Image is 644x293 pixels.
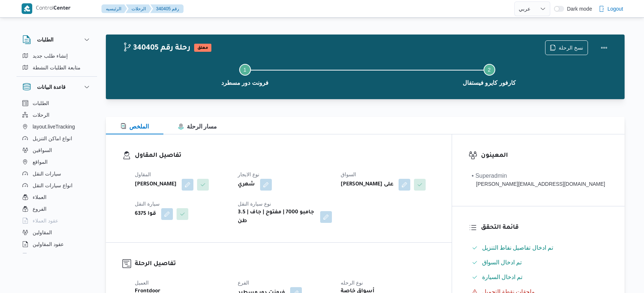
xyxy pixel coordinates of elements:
button: تم ادخال السيارة [469,271,608,283]
h3: تفاصيل المقاول [135,151,435,161]
span: • Superadmin mohamed.nabil@illa.com.eg [472,171,605,188]
div: • Superadmin [472,171,605,180]
span: تم ادخال تفاصيل نفاط التنزيل [482,245,554,251]
span: سيارات النقل [33,169,61,178]
span: Logout [607,4,623,13]
button: قاعدة البيانات [22,83,91,91]
span: الطلبات [33,99,49,108]
b: جامبو 7000 | مفتوح | جاف | 3.5 طن [238,208,315,226]
span: 2 [488,67,491,73]
span: انواع سيارات النقل [33,181,73,190]
div: قاعدة البيانات [16,97,97,256]
button: layout.liveTracking [19,121,94,133]
h2: 340405 رحلة رقم [123,44,190,53]
span: تم ادخال تفاصيل نفاط التنزيل [482,243,554,252]
button: كارفور كايرو فيستفال [367,55,611,93]
span: تم ادخال السيارة [482,274,523,280]
span: فرونت دور مسطرد [221,79,269,87]
button: الطلبات [19,97,94,109]
button: إنشاء طلب جديد [19,50,94,62]
button: الرئيسيه [101,4,127,13]
h3: قاعدة البيانات [37,83,66,91]
span: Dark mode [564,6,592,12]
span: المقاولين [33,228,52,237]
span: اجهزة التليفون [33,252,63,260]
span: عقود العملاء [33,216,58,225]
span: layout.liveTracking [33,122,75,131]
b: قوا 6375 [135,210,156,218]
button: انواع اماكن التنزيل [19,133,94,144]
b: [PERSON_NAME] على [341,180,393,189]
button: متابعة الطلبات النشطة [19,62,94,73]
h3: قائمة التحقق [481,223,608,233]
button: الفروع [19,203,94,215]
span: المواقع [33,158,48,166]
span: الفروع [33,205,47,213]
button: السواقين [19,144,94,156]
button: تم ادخال تفاصيل نفاط التنزيل [469,242,608,254]
span: المقاول [135,171,151,177]
span: كارفور كايرو فيستفال [463,79,516,87]
span: عقود المقاولين [33,240,64,249]
img: X8yXhbKr1z7QwAAAABJRU5ErkJggg== [22,3,32,14]
b: معلق [197,46,208,50]
h3: المعينون [481,151,608,161]
button: العملاء [19,191,94,203]
div: الطلبات [16,50,97,76]
h3: تفاصيل الرحلة [135,259,435,269]
button: الرحلات [126,4,152,13]
span: نسخ الرحلة [559,43,583,52]
button: المواقع [19,156,94,168]
span: تم ادخال السواق [482,259,522,265]
span: السواقين [33,146,52,155]
b: Center [53,6,71,12]
span: تم ادخال السيارة [482,273,523,282]
button: تم ادخال السواق [469,257,608,268]
span: نوع الايجار [238,171,259,177]
button: نسخ الرحلة [545,40,588,55]
b: [PERSON_NAME] [135,180,177,189]
h3: الطلبات [37,35,53,44]
span: إنشاء طلب جديد [33,51,68,60]
button: انواع سيارات النقل [19,180,94,191]
span: السواق [341,171,356,177]
button: 340405 رقم [150,4,184,13]
span: سيارة النقل [135,201,160,207]
span: العميل [135,280,149,286]
b: شهري [238,180,255,189]
span: 1 [244,67,247,73]
button: سيارات النقل [19,168,94,180]
span: انواع اماكن التنزيل [33,134,72,143]
span: معلق [194,44,211,52]
button: المقاولين [19,227,94,238]
span: نوع سيارة النقل [238,201,271,207]
button: فرونت دور مسطرد [123,55,367,93]
button: الرحلات [19,109,94,121]
button: Actions [597,40,611,55]
button: Logout [596,1,626,16]
div: [PERSON_NAME][EMAIL_ADDRESS][DOMAIN_NAME] [472,180,605,188]
button: عقود العملاء [19,215,94,227]
span: مسار الرحلة [178,123,217,130]
span: متابعة الطلبات النشطة [33,63,81,72]
span: نوع الرحله [341,280,363,286]
button: عقود المقاولين [19,238,94,250]
button: اجهزة التليفون [19,250,94,262]
button: الطلبات [22,35,91,44]
span: الرحلات [33,111,49,119]
span: الفرع [238,280,249,286]
span: تم ادخال السواق [482,258,522,267]
span: الملخص [121,123,149,130]
span: العملاء [33,193,47,202]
